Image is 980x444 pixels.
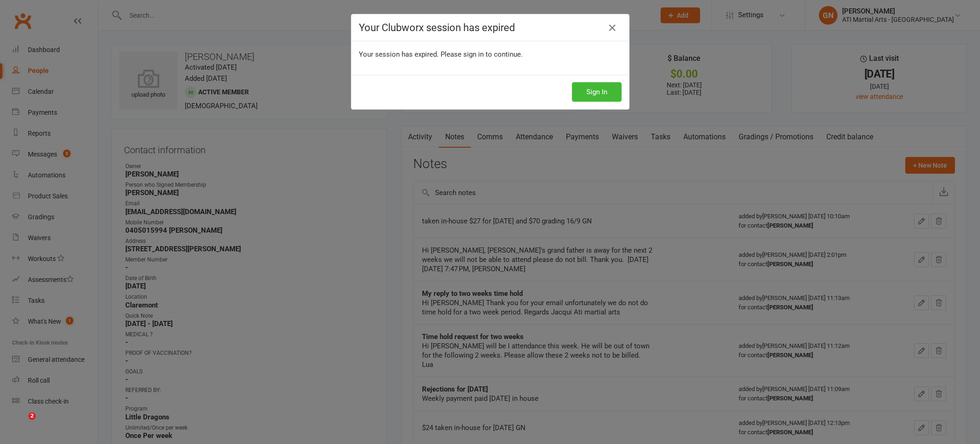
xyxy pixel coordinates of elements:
[9,412,32,435] iframe: Intercom live chat
[359,50,523,59] span: Your session has expired. Please sign in to continue.
[359,22,622,33] h4: Your Clubworx session has expired
[605,20,620,35] a: Close
[572,82,622,102] button: Sign In
[28,412,36,420] span: 2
